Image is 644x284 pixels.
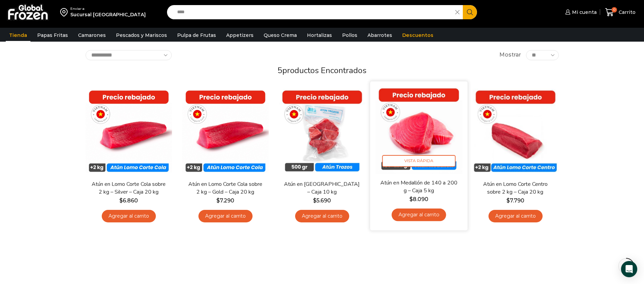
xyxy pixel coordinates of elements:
span: $ [313,197,316,204]
a: Queso Crema [260,29,300,42]
a: Pulpa de Frutas [174,29,219,42]
a: Atún en Medallón de 140 a 200 g – Caja 5 kg [379,179,458,195]
span: $ [409,196,412,202]
a: Atún en Lomo Corte Centro sobre 2 kg – Caja 20 kg [476,180,554,196]
a: Pollos [339,29,361,42]
span: 0 [612,7,617,13]
a: Atún en [GEOGRAPHIC_DATA] – Caja 10 kg [283,180,361,196]
bdi: 5.690 [313,197,331,204]
span: $ [506,197,510,204]
a: Atún en Lomo Corte Cola sobre 2 kg – Gold – Caja 20 kg [186,180,264,196]
bdi: 6.860 [119,197,138,204]
span: Mostrar [499,51,521,59]
span: $ [216,197,220,204]
a: Descuentos [399,29,437,42]
a: Agregar al carrito: “Atún en Lomo Corte Centro sobre 2 kg - Caja 20 kg” [488,210,543,222]
a: Agregar al carrito: “Atún en Lomo Corte Cola sobre 2 kg - Silver - Caja 20 kg” [102,210,156,222]
a: Mi cuenta [564,5,597,19]
a: Camarones [75,29,109,42]
bdi: 7.290 [216,197,234,204]
a: 0 Carrito [603,4,637,20]
span: Vista Rápida [382,155,455,167]
a: Atún en Lomo Corte Cola sobre 2 kg – Silver – Caja 20 kg [90,180,167,196]
a: Hortalizas [304,29,335,42]
a: Agregar al carrito: “Atún en Medallón de 140 a 200 g - Caja 5 kg” [391,209,446,221]
select: Pedido de la tienda [86,50,172,60]
div: Open Intercom Messenger [621,261,637,277]
span: Mi cuenta [570,9,597,16]
span: Carrito [617,9,636,16]
img: address-field-icon.svg [60,6,70,18]
a: Pescados y Mariscos [113,29,170,42]
a: Agregar al carrito: “Atún en Trozos - Caja 10 kg” [295,210,349,222]
span: 5 [278,65,282,76]
span: productos encontrados [282,65,366,76]
a: Tienda [6,29,30,42]
a: Appetizers [223,29,257,42]
bdi: 8.090 [409,196,428,202]
a: Abarrotes [364,29,396,42]
div: Enviar a [70,6,146,11]
bdi: 7.790 [506,197,524,204]
a: Agregar al carrito: “Atún en Lomo Corte Cola sobre 2 kg - Gold – Caja 20 kg” [198,210,253,222]
a: Papas Fritas [34,29,71,42]
div: Sucursal [GEOGRAPHIC_DATA] [70,11,146,18]
button: Search button [463,5,477,19]
span: $ [119,197,123,204]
